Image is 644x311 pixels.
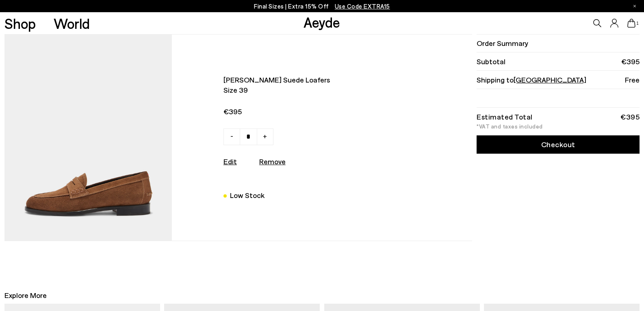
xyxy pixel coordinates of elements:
li: Order Summary [477,34,640,52]
div: €395 [620,114,640,120]
div: Low Stock [230,190,265,201]
span: [PERSON_NAME] suede loafers [223,75,406,85]
a: Aeyde [304,13,340,30]
span: [GEOGRAPHIC_DATA] [514,75,586,84]
span: Shipping to [477,75,586,85]
span: - [230,131,233,141]
li: Subtotal [477,52,640,71]
a: Checkout [477,135,640,154]
p: Final Sizes | Extra 15% Off [254,1,390,11]
span: Free [625,75,640,85]
span: €395 [621,57,640,67]
span: + [263,131,267,141]
span: Navigate to /collections/ss25-final-sizes [335,2,390,10]
a: Shop [4,16,36,30]
u: Remove [259,157,286,166]
span: Size 39 [223,85,406,95]
span: 1 [635,21,640,26]
span: €395 [223,107,406,117]
div: *VAT and taxes included [477,124,640,129]
div: Estimated Total [477,114,533,120]
a: + [257,128,273,145]
a: World [54,16,90,30]
a: - [223,128,240,145]
a: 1 [627,19,635,28]
img: AEYDE_OSCARCOWSUEDELEATHERTOBACCO_1_580x.jpg [4,35,172,241]
a: Edit [223,157,237,166]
